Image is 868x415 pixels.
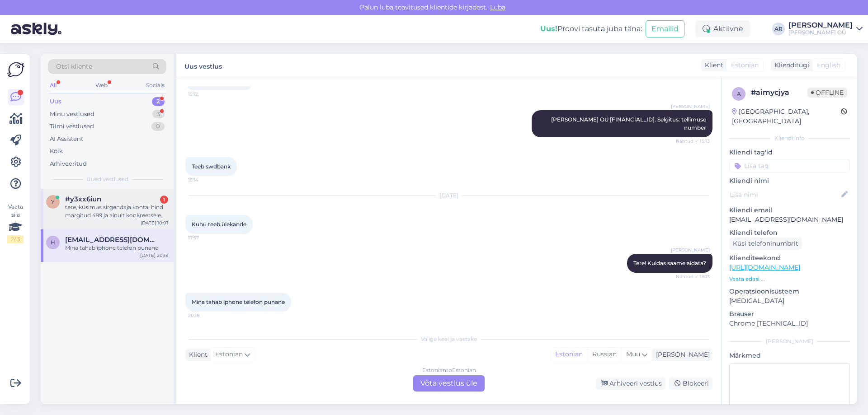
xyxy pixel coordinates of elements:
[587,348,621,361] div: Russian
[188,312,222,319] span: 20:18
[729,263,800,271] a: [URL][DOMAIN_NAME]
[188,177,222,183] span: 15:14
[65,244,168,252] div: Mina tahab iphone telefon punane
[729,238,802,250] div: Küsi telefoninumbrit
[487,3,508,11] span: Luba
[729,337,850,345] div: [PERSON_NAME]
[185,335,712,343] div: Valige keel ja vastake
[551,116,708,131] span: [PERSON_NAME] OÜ [FINANCIAL_ID]. Selgitus: tellimuse number
[188,91,222,98] span: 15:12
[817,61,840,70] span: English
[50,122,94,131] div: Tiimi vestlused
[729,296,850,306] p: [MEDICAL_DATA]
[184,59,222,71] label: Uus vestlus
[50,97,61,106] div: Uus
[551,348,587,361] div: Estonian
[729,134,850,142] div: Kliendi info
[51,239,55,246] span: h
[540,24,557,33] b: Uus!
[192,298,285,305] span: Mina tahab iphone telefon punane
[152,97,165,106] div: 2
[695,21,750,37] div: Aktiivne
[65,195,101,203] span: #y3xx6iun
[788,22,863,36] a: [PERSON_NAME][PERSON_NAME] OÜ
[141,219,168,226] div: [DATE] 10:01
[669,378,712,390] div: Blokeeri
[737,90,741,97] span: a
[729,309,850,319] p: Brauser
[807,88,847,98] span: Offline
[192,163,231,170] span: Teeb swdbank
[788,29,853,36] div: [PERSON_NAME] OÜ
[185,191,712,200] div: [DATE]
[7,203,24,243] div: Vaata siia
[152,110,165,119] div: 3
[50,135,83,144] div: AI Assistent
[215,350,243,359] span: Estonian
[633,260,706,266] span: Tere! Kuidas saame aidata?
[771,61,809,70] div: Klienditugi
[540,23,642,34] div: Proovi tasuta juba täna:
[65,203,168,219] div: tere, küsimus sirgendaja kohta, hind märgitud 499 ja ainult konkreetsele tagasimakse periood 6, 1...
[50,159,87,168] div: Arhiveeritud
[413,375,485,392] div: Võta vestlus üle
[751,87,807,98] div: # aimycjya
[48,79,58,91] div: All
[729,215,850,224] p: [EMAIL_ADDRESS][DOMAIN_NAME]
[7,61,24,78] img: Askly Logo
[626,350,640,358] span: Muu
[731,61,759,70] span: Estonian
[676,273,710,280] span: Nähtud ✓ 18:13
[144,79,166,91] div: Socials
[729,228,850,238] p: Kliendi telefon
[729,275,850,283] p: Vaata edasi ...
[652,350,710,359] div: [PERSON_NAME]
[671,247,710,253] span: [PERSON_NAME]
[729,159,850,173] input: Lisa tag
[56,62,92,71] span: Otsi kliente
[676,138,710,145] span: Nähtud ✓ 15:13
[50,110,94,119] div: Minu vestlused
[788,22,853,29] div: [PERSON_NAME]
[140,252,168,259] div: [DATE] 20:18
[729,287,850,296] p: Operatsioonisüsteem
[51,198,55,205] span: y
[701,61,723,70] div: Klient
[185,350,208,359] div: Klient
[192,221,246,228] span: Kuhu teeb ülekande
[151,122,165,131] div: 0
[671,103,710,110] span: [PERSON_NAME]
[50,147,63,156] div: Kõik
[730,190,840,200] input: Lisa nimi
[772,23,785,35] div: AR
[729,148,850,157] p: Kliendi tag'id
[729,319,850,328] p: Chrome [TECHNICAL_ID]
[732,107,841,126] div: [GEOGRAPHIC_DATA], [GEOGRAPHIC_DATA]
[94,79,109,91] div: Web
[729,176,850,186] p: Kliendi nimi
[729,351,850,360] p: Märkmed
[729,205,850,215] p: Kliendi email
[86,175,128,183] span: Uued vestlused
[422,366,476,374] div: Estonian to Estonian
[160,196,168,204] div: 1
[729,253,850,263] p: Klienditeekond
[596,378,665,390] div: Arhiveeri vestlus
[646,20,684,37] button: Emailid
[65,236,159,244] span: helenapajuste972@gmail.com
[188,234,222,241] span: 17:57
[7,235,24,243] div: 2 / 3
